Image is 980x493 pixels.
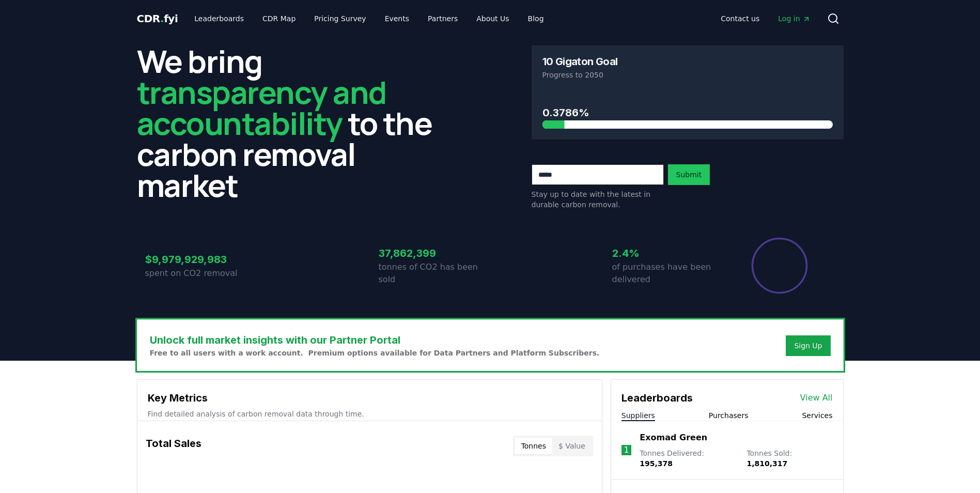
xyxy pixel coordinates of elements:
[515,438,552,454] button: Tonnes
[640,459,673,468] span: 195,378
[552,438,592,454] button: $ Value
[145,267,257,280] p: spent on CO2 removal
[377,9,417,28] a: Events
[746,448,832,469] p: Tonnes Sold :
[186,9,252,28] a: Leaderboards
[746,459,787,468] span: 1,810,317
[137,71,386,144] span: transparency and accountability
[800,392,833,404] a: View All
[145,252,257,267] h3: $9,979,929,983
[150,348,600,358] p: Free to all users with a work account. Premium options available for Data Partners and Platform S...
[640,448,736,469] p: Tonnes Delivered :
[148,390,592,406] h3: Key Metrics
[712,9,818,28] nav: Main
[254,9,304,28] a: CDR Map
[770,9,818,28] a: Log in
[751,237,808,295] div: Percentage of sales delivered
[712,9,768,28] a: Contact us
[612,245,724,261] h3: 2.4%
[668,164,710,185] button: Submit
[186,9,552,28] nav: Main
[468,9,517,28] a: About Us
[137,45,449,201] h2: We bring to the carbon removal market
[612,261,724,286] p: of purchases have been delivered
[542,70,833,80] p: Progress to 2050
[306,9,374,28] a: Pricing Survey
[379,245,490,261] h3: 37,862,399
[148,409,592,419] p: Find detailed analysis of carbon removal data through time.
[640,432,707,444] a: Exomad Green
[542,56,618,67] h3: 10 Gigaton Goal
[542,105,833,120] h3: 0.3786%
[778,13,810,24] span: Log in
[621,390,693,406] h3: Leaderboards
[532,189,664,210] p: Stay up to date with the latest in durable carbon removal.
[137,12,178,25] span: CDR fyi
[160,12,164,25] span: .
[520,9,552,28] a: Blog
[794,341,822,351] a: Sign Up
[786,335,830,356] button: Sign Up
[150,332,600,348] h3: Unlock full market insights with our Partner Portal
[146,436,201,456] h3: Total Sales
[419,9,466,28] a: Partners
[137,11,178,26] a: CDR.fyi
[379,261,490,286] p: tonnes of CO2 has been sold
[624,444,629,456] p: 1
[621,410,655,421] button: Suppliers
[802,410,832,421] button: Services
[709,410,749,421] button: Purchasers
